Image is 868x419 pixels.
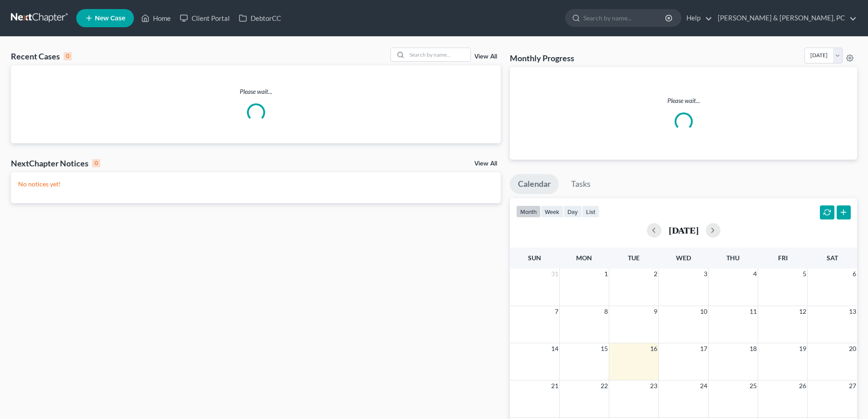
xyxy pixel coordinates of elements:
[798,380,807,391] span: 26
[550,343,559,354] span: 14
[749,306,758,317] span: 11
[749,380,758,391] span: 25
[798,343,807,354] span: 19
[649,343,658,354] span: 16
[749,343,758,354] span: 18
[703,268,708,279] span: 3
[92,159,100,167] div: 0
[554,306,559,317] span: 7
[649,380,658,391] span: 23
[699,343,708,354] span: 17
[234,10,286,26] a: DebtorCC
[407,48,470,61] input: Search by name...
[510,53,574,63] h3: Monthly Progress
[827,254,838,262] span: Sat
[682,10,712,26] a: Help
[517,96,850,105] p: Please wait...
[600,380,609,391] span: 22
[137,10,175,26] a: Home
[582,205,599,218] button: list
[603,268,609,279] span: 1
[516,205,541,218] button: month
[550,268,559,279] span: 31
[18,180,493,189] p: No notices yet!
[852,268,857,279] span: 6
[95,15,125,22] span: New Case
[576,254,592,262] span: Mon
[752,268,758,279] span: 4
[802,268,807,279] span: 5
[550,380,559,391] span: 21
[175,10,234,26] a: Client Portal
[676,254,691,262] span: Wed
[726,254,740,262] span: Thu
[600,343,609,354] span: 15
[603,306,609,317] span: 8
[11,51,72,62] div: Recent Cases
[11,87,501,96] p: Please wait...
[583,10,666,26] input: Search by name...
[528,254,541,262] span: Sun
[848,380,857,391] span: 27
[474,161,497,167] a: View All
[653,306,658,317] span: 9
[64,52,72,60] div: 0
[699,306,708,317] span: 10
[848,343,857,354] span: 20
[474,54,497,60] a: View All
[510,174,559,194] a: Calendar
[653,268,658,279] span: 2
[798,306,807,317] span: 12
[11,158,100,169] div: NextChapter Notices
[669,225,699,235] h2: [DATE]
[713,10,857,26] a: [PERSON_NAME] & [PERSON_NAME], PC
[563,205,582,218] button: day
[699,380,708,391] span: 24
[541,205,563,218] button: week
[563,174,599,194] a: Tasks
[778,254,788,262] span: Fri
[628,254,640,262] span: Tue
[848,306,857,317] span: 13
